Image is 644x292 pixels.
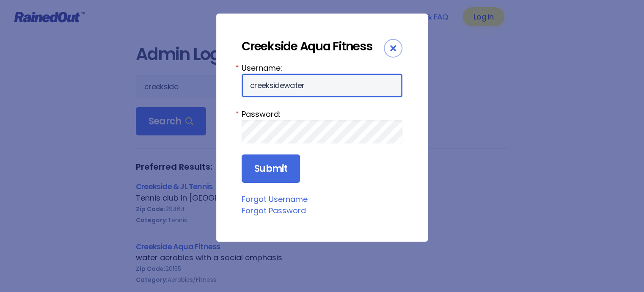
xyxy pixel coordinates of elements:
[242,62,402,74] label: Username:
[242,108,402,120] label: Password:
[384,39,402,58] div: Close
[242,205,306,216] a: Forgot Password
[242,154,300,183] input: Submit
[242,39,384,54] div: Creekside Aqua Fitness
[242,194,308,204] a: Forgot Username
